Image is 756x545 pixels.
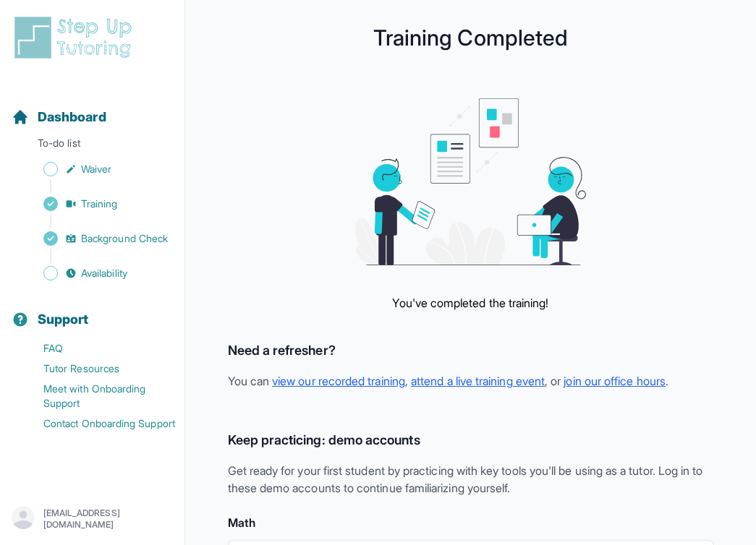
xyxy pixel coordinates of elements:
a: attend a live training event [411,374,545,388]
a: Availability [12,263,184,283]
a: join our office hours [564,374,665,388]
img: meeting graphic [355,98,587,265]
span: Dashboard [38,107,106,127]
span: Training [81,197,118,211]
p: [EMAIL_ADDRESS][DOMAIN_NAME] [43,507,173,531]
img: logo [12,14,140,61]
a: Waiver [12,159,184,179]
span: Background Check [81,231,168,246]
span: Waiver [81,162,111,176]
a: view our recorded training [272,374,405,388]
h3: Need a refresher? [228,340,714,361]
a: Tutor Resources [12,359,184,379]
span: Availability [81,266,127,280]
p: You've completed the training! [392,294,548,312]
a: Training [12,194,184,214]
p: You can , , or . [228,372,714,390]
span: Support [38,309,89,330]
p: Get ready for your first student by practicing with key tools you'll be using as a tutor. Log in ... [228,462,714,497]
button: Support [6,286,179,335]
a: Background Check [12,228,184,249]
a: Dashboard [12,107,106,127]
h4: Math [228,514,714,531]
h3: Keep practicing: demo accounts [228,430,714,450]
p: To-do list [6,136,179,156]
a: FAQ [12,338,184,359]
button: Dashboard [6,84,179,133]
a: Contact Onboarding Support [12,413,184,434]
h1: Training Completed [214,29,727,46]
button: [EMAIL_ADDRESS][DOMAIN_NAME] [12,506,173,532]
a: Meet with Onboarding Support [12,379,184,413]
